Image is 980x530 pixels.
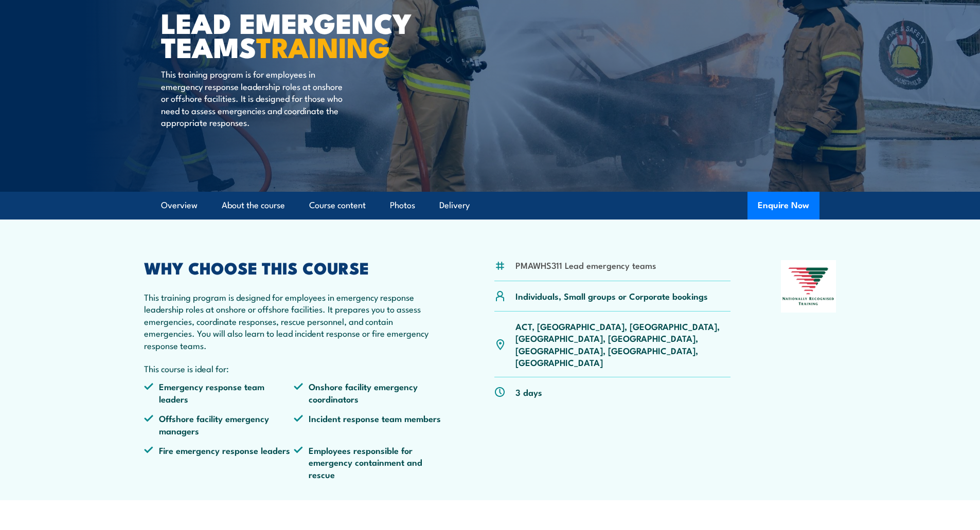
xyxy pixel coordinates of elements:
p: ACT, [GEOGRAPHIC_DATA], [GEOGRAPHIC_DATA], [GEOGRAPHIC_DATA], [GEOGRAPHIC_DATA], [GEOGRAPHIC_DATA... [515,320,731,369]
p: This course is ideal for: [144,362,444,374]
img: Nationally Recognised Training logo. [781,260,836,313]
li: Emergency response team leaders [144,380,294,405]
h1: Lead Emergency Teams [161,10,415,58]
li: Onshore facility emergency coordinators [294,380,444,405]
a: Overview [161,192,198,219]
li: Employees responsible for emergency containment and rescue [294,444,444,480]
p: Individuals, Small groups or Corporate bookings [515,290,708,302]
a: Delivery [439,192,470,219]
li: Offshore facility emergency managers [144,412,294,436]
p: This training program is for employees in emergency response leadership roles at onshore or offsh... [161,68,349,128]
h2: WHY CHOOSE THIS COURSE [144,260,444,275]
p: 3 days [515,386,542,398]
a: Photos [390,192,415,219]
p: This training program is designed for employees in emergency response leadership roles at onshore... [144,291,444,351]
strong: TRAINING [256,25,390,67]
a: About the course [222,192,285,219]
a: Course content [309,192,366,219]
li: PMAWHS311 Lead emergency teams [515,259,656,271]
button: Enquire Now [747,192,819,220]
li: Fire emergency response leaders [144,444,294,480]
li: Incident response team members [294,412,444,436]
